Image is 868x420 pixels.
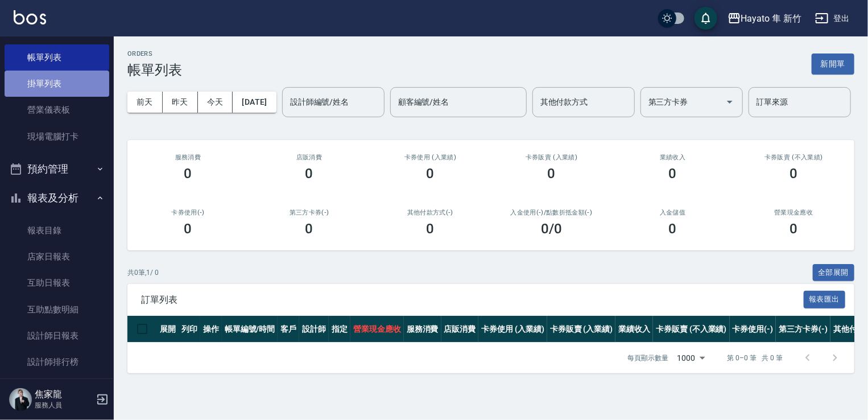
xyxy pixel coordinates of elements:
a: 商品銷售排行榜 [5,375,109,401]
button: 今天 [198,92,233,113]
h2: 卡券使用(-) [141,209,235,216]
button: 前天 [127,92,163,113]
th: 第三方卡券(-) [776,316,830,343]
a: 報表匯出 [804,294,846,304]
h3: 0 [184,221,192,237]
h3: 帳單列表 [127,62,182,78]
a: 營業儀表板 [5,97,109,123]
a: 互助點數明細 [5,297,109,323]
th: 營業現金應收 [350,316,404,343]
button: save [695,7,717,30]
h3: 0 [548,166,556,182]
th: 列印 [179,316,200,343]
a: 店家日報表 [5,244,109,270]
a: 報表目錄 [5,217,109,244]
a: 設計師排行榜 [5,349,109,375]
h2: 業績收入 [626,154,720,161]
button: 報表及分析 [5,183,109,213]
button: Open [721,93,739,111]
h2: 入金儲值 [626,209,720,216]
div: 1000 [673,343,709,373]
button: 昨天 [163,92,198,113]
img: Logo [14,10,46,24]
th: 卡券販賣 (入業績) [547,316,616,343]
h2: 第三方卡券(-) [262,209,356,216]
h2: 營業現金應收 [747,209,841,216]
p: 第 0–0 筆 共 0 筆 [728,353,783,363]
h3: 0 [427,166,435,182]
p: 服務人員 [35,400,93,410]
button: [DATE] [233,92,276,113]
button: 報表匯出 [804,291,846,308]
h2: ORDERS [127,50,182,57]
th: 指定 [329,316,350,343]
h2: 卡券使用 (入業績) [383,154,477,161]
th: 客戶 [278,316,299,343]
th: 展開 [157,316,179,343]
h3: 0 [790,221,798,237]
img: Person [9,388,32,411]
th: 卡券販賣 (不入業績) [653,316,729,343]
h3: 0 [305,221,313,237]
h5: 焦家龍 [35,389,93,400]
h2: 入金使用(-) /點數折抵金額(-) [505,209,598,216]
h3: 0 [669,166,677,182]
h2: 其他付款方式(-) [383,209,477,216]
span: 訂單列表 [141,294,804,306]
th: 店販消費 [441,316,479,343]
button: 登出 [811,8,854,29]
h3: 服務消費 [141,154,235,161]
a: 設計師日報表 [5,323,109,349]
h3: 0 [305,166,313,182]
button: Hayato 隼 新竹 [723,7,806,30]
th: 卡券使用(-) [730,316,776,343]
th: 卡券使用 (入業績) [478,316,547,343]
h2: 卡券販賣 (入業績) [505,154,598,161]
h3: 0 /0 [541,221,562,237]
a: 帳單列表 [5,44,109,71]
a: 互助日報表 [5,270,109,296]
th: 設計師 [299,316,329,343]
a: 掛單列表 [5,71,109,97]
a: 新開單 [812,58,854,69]
p: 共 0 筆, 1 / 0 [127,267,159,278]
h3: 0 [790,166,798,182]
th: 服務消費 [404,316,441,343]
p: 每頁顯示數量 [627,353,668,363]
h3: 0 [427,221,435,237]
th: 業績收入 [615,316,653,343]
h2: 卡券販賣 (不入業績) [747,154,841,161]
button: 新開單 [812,53,854,75]
h3: 0 [669,221,677,237]
th: 帳單編號/時間 [222,316,278,343]
th: 操作 [200,316,222,343]
h3: 0 [184,166,192,182]
h2: 店販消費 [262,154,356,161]
button: 預約管理 [5,154,109,184]
button: 全部展開 [813,264,855,282]
div: Hayato 隼 新竹 [741,11,801,26]
a: 現場電腦打卡 [5,123,109,150]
